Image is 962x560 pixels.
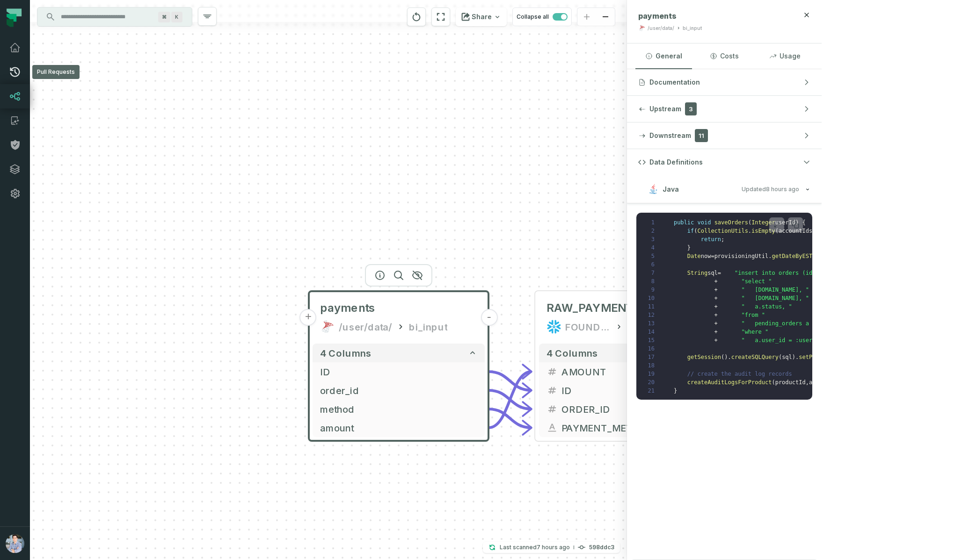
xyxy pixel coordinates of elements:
span: " a.user_id = :userId" [741,337,822,344]
span: Press ⌘ + K to focus the search bar [158,12,170,22]
span: } [687,244,691,251]
button: Documentation [627,69,822,95]
span: Downstream [649,131,691,140]
button: zoom out [596,8,615,26]
span: 1 [642,218,660,227]
span: "where " [741,329,768,335]
span: Updated [742,186,799,193]
span: 10 [642,294,660,302]
relative-time: Oct 9, 2025, 2:15 AM GMT+1 [537,544,570,551]
span: , [806,379,809,386]
button: AMOUNT [539,362,711,381]
span: return [701,236,721,243]
button: Last scanned[DATE] 2:15:57 AM598ddc3 [483,542,620,553]
span: Java [663,185,679,194]
span: = [718,270,721,276]
span: 5 [642,252,660,260]
span: sql [707,270,718,276]
span: isEmpty [751,228,775,234]
div: Pull Requests [32,65,80,79]
span: 11 [695,129,708,142]
span: 16 [642,345,660,353]
span: decimal [547,385,558,396]
button: + [300,309,317,326]
div: bi_input [683,25,702,32]
span: AMOUNT [561,365,704,379]
span: decimal [547,366,558,377]
div: /user/data/ [339,319,392,334]
span: ( [694,228,697,234]
span: ( [772,379,775,386]
span: + [714,303,718,310]
span: decimal [547,403,558,415]
span: provisioningUtil [714,253,769,259]
span: getDateByEST [772,253,812,259]
button: order_id [313,381,485,400]
span: ID [320,365,477,379]
span: payments [638,11,677,21]
span: " a.status, " [741,303,792,310]
span: = [711,253,714,259]
span: + [714,287,718,293]
span: ) [724,354,728,360]
span: . [768,253,772,259]
span: + [714,312,718,318]
span: + [714,337,718,344]
span: createAuditLogsForProduct [687,379,772,386]
g: Edge from 4c1bf5a264361d99486b0e92d81fd463 to 616efa676917f6a678dd14162abb4313 [488,372,532,390]
span: + [714,278,718,285]
relative-time: Oct 9, 2025, 1:01 AM GMT+1 [766,186,799,193]
span: Documentation [649,78,700,87]
span: productId [775,379,806,386]
button: Costs [696,43,752,69]
span: 15 [642,336,660,345]
span: 13 [642,319,660,328]
span: // create the audit log records [687,371,792,377]
button: Upstream3 [627,96,822,122]
span: { [802,219,806,226]
span: 8 [642,277,660,286]
span: Data Definitions [649,158,703,167]
span: order_id [320,383,477,397]
div: bi_input [409,319,447,334]
span: sql [782,354,792,360]
button: Share [456,7,507,26]
button: Data Definitions [627,149,822,175]
span: 6 [642,260,660,269]
span: + [714,295,718,302]
span: ( [748,219,751,226]
span: PAYMENT_METHOD [561,421,704,435]
div: /user/data/ [648,25,674,32]
span: . [728,354,731,360]
div: JavaUpdated[DATE] 1:01:39 AM [627,203,822,409]
span: ID [561,383,704,397]
span: createSQLQuery [731,354,779,360]
span: now [701,253,711,259]
span: ; [721,236,724,243]
img: avatar of Alon Nafta [6,534,24,553]
button: Usage [757,43,813,69]
span: getSession [687,354,721,360]
span: 4 columns [320,347,372,359]
span: ) [792,354,795,360]
button: ID [539,381,711,400]
g: Edge from 4c1bf5a264361d99486b0e92d81fd463 to 616efa676917f6a678dd14162abb4313 [488,409,532,428]
span: Date [687,253,701,259]
span: 3 [685,102,697,115]
span: 14 [642,328,660,336]
span: accountIds [809,379,843,386]
span: + [714,329,718,335]
span: Press ⌘ + K to focus the search bar [171,12,182,22]
span: 21 [642,387,660,395]
span: . [795,354,799,360]
span: 2 [642,227,660,235]
button: PAYMENT_METHOD [539,418,711,437]
span: 3 [642,235,660,244]
span: if [687,228,694,234]
span: 20 [642,378,660,387]
span: public [674,219,694,226]
span: method [320,402,477,416]
span: String [687,270,707,276]
g: Edge from 4c1bf5a264361d99486b0e92d81fd463 to 616efa676917f6a678dd14162abb4313 [488,372,532,428]
h4: 598ddc3 [589,545,614,550]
